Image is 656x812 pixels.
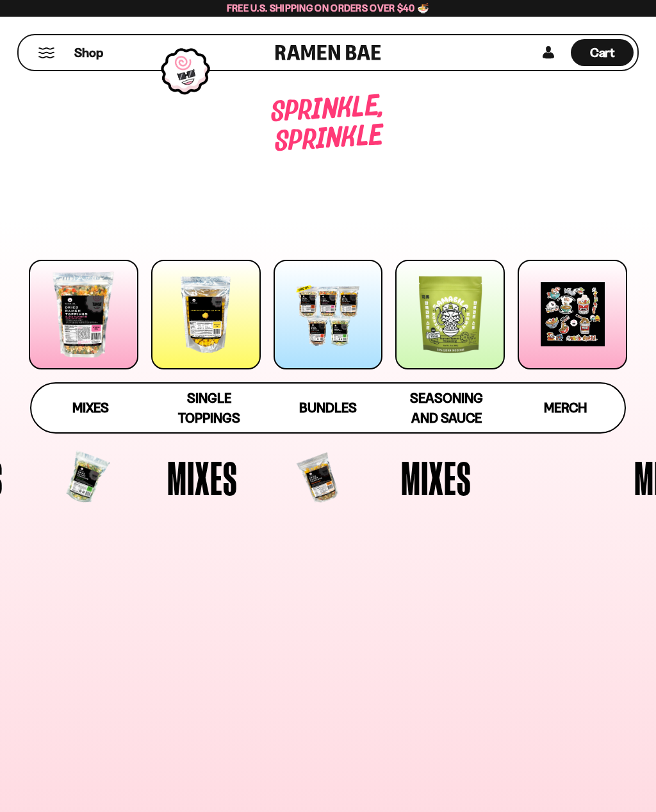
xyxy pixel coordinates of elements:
[72,400,109,416] span: Mixes
[544,400,587,416] span: Merch
[74,44,103,62] span: Shop
[227,2,430,14] span: Free U.S. Shipping on Orders over $40 🍜
[590,45,615,60] span: Cart
[268,384,387,432] a: Bundles
[506,384,625,432] a: Merch
[388,384,506,432] a: Seasoning and Sauce
[38,47,55,58] button: Mobile Menu Trigger
[74,39,103,66] a: Shop
[150,384,268,432] a: Single Toppings
[178,390,240,426] span: Single Toppings
[299,400,357,416] span: Bundles
[31,384,150,432] a: Mixes
[167,454,238,502] span: Mixes
[410,390,483,426] span: Seasoning and Sauce
[401,454,471,502] span: Mixes
[571,35,634,70] div: Cart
